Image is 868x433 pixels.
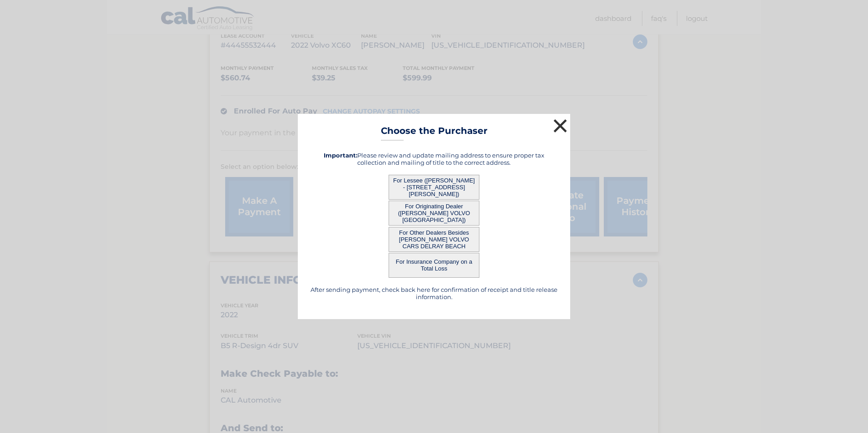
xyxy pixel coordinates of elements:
[324,152,357,159] strong: Important:
[389,175,479,200] button: For Lessee ([PERSON_NAME] - [STREET_ADDRESS][PERSON_NAME])
[309,286,559,300] h5: After sending payment, check back here for confirmation of receipt and title release information.
[309,152,559,166] h5: Please review and update mailing address to ensure proper tax collection and mailing of title to ...
[551,117,569,135] button: ×
[389,201,479,226] button: For Originating Dealer ([PERSON_NAME] VOLVO [GEOGRAPHIC_DATA])
[381,125,488,141] h3: Choose the Purchaser
[389,227,479,252] button: For Other Dealers Besides [PERSON_NAME] VOLVO CARS DELRAY BEACH
[389,253,479,278] button: For Insurance Company on a Total Loss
